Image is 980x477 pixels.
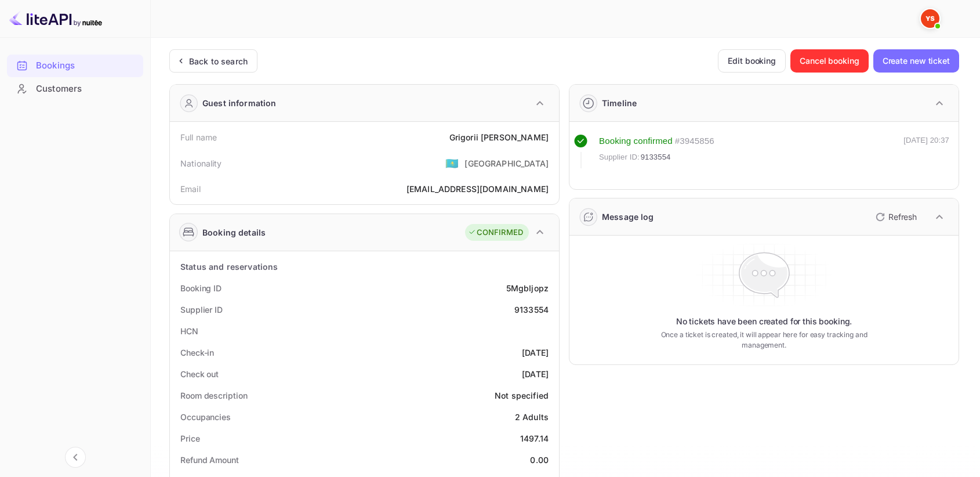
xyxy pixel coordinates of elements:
[202,226,266,238] div: Booking details
[7,55,143,76] a: Bookings
[189,55,248,67] div: Back to search
[464,157,549,169] div: [GEOGRAPHIC_DATA]
[888,211,917,223] p: Refresh
[445,153,459,174] span: United States
[514,303,549,316] div: 9133554
[180,389,247,402] div: Room description
[515,411,549,423] div: 2 Adults
[873,49,959,73] button: Create new ticket
[180,131,217,143] div: Full name
[180,411,231,423] div: Occupancies
[7,78,143,99] a: Customers
[522,346,549,359] div: [DATE]
[659,330,868,350] p: Once a ticket is created, it will appear here for easy tracking and management.
[180,261,278,273] div: Status and reservations
[180,157,222,169] div: Nationality
[468,227,523,238] div: CONFIRMED
[520,432,549,445] div: 1497.14
[406,183,549,195] div: [EMAIL_ADDRESS][DOMAIN_NAME]
[602,97,637,109] div: Timeline
[522,368,549,380] div: [DATE]
[180,325,198,337] div: HCN
[449,131,549,143] div: Grigorii [PERSON_NAME]
[599,135,673,148] div: Booking confirmed
[675,135,714,148] div: # 3945856
[641,151,671,163] span: 9133554
[180,282,222,294] div: Booking ID
[921,9,939,28] img: Yandex Support
[676,316,852,327] p: No tickets have been created for this booking.
[602,211,654,223] div: Message log
[903,135,949,168] div: [DATE] 20:37
[65,447,86,468] button: Collapse navigation
[718,49,786,73] button: Edit booking
[7,55,143,77] div: Bookings
[180,303,223,316] div: Supplier ID
[180,183,201,195] div: Email
[202,97,277,109] div: Guest information
[180,368,219,380] div: Check out
[495,389,549,402] div: Not specified
[36,59,137,73] div: Bookings
[180,346,214,359] div: Check-in
[790,49,869,73] button: Cancel booking
[180,432,200,445] div: Price
[9,9,102,28] img: LiteAPI logo
[599,151,640,163] span: Supplier ID:
[869,208,921,226] button: Refresh
[7,78,143,100] div: Customers
[506,282,549,294] div: 5MgbIjopz
[530,454,549,466] div: 0.00
[36,82,137,96] div: Customers
[180,454,239,466] div: Refund Amount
